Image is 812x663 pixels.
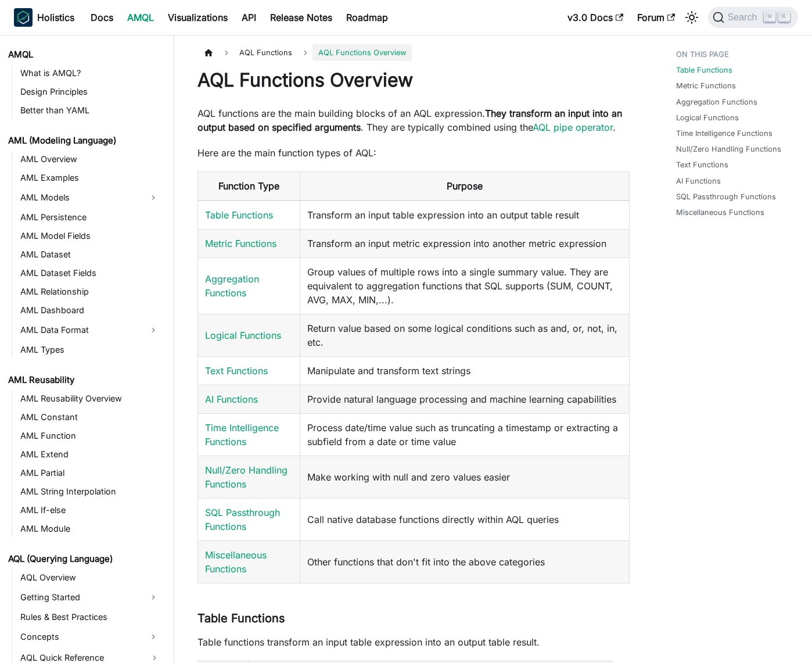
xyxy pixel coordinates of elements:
[312,44,412,61] span: AQL Functions Overview
[300,200,629,230] td: Transform an input table expression into an output table result
[300,357,629,385] td: Manipulate and transform text strings
[17,588,143,607] a: Getting Started
[17,246,164,263] a: AML Dataset
[233,44,298,61] span: AQL Functions
[197,44,220,61] a: Home page
[708,7,798,28] button: Search (Command+K)
[682,8,701,27] button: Switch between dark and light mode (currently light mode)
[235,8,263,27] a: API
[676,64,732,76] a: Table Functions
[205,365,268,377] a: Text Functions
[17,465,164,481] a: AML Partial
[197,635,630,649] p: Table functions transform an input table expression into an output table result.
[161,8,235,27] a: Visualizations
[143,588,164,607] button: Expand sidebar category 'Getting Started'
[778,12,790,22] kbd: K
[5,132,164,149] a: AML (Modeling Language)
[676,112,739,123] a: Logical Functions
[17,65,164,81] a: What is AMQL?
[676,159,728,170] a: Text Functions
[17,228,164,244] a: AML Model Fields
[339,8,395,27] a: Roadmap
[17,284,164,300] a: AML Relationship
[300,499,629,541] td: Call native database functions directly within AQL queries
[205,549,267,575] a: Miscellaneous Functions
[205,238,276,249] a: Metric Functions
[17,628,143,646] a: Concepts
[205,209,273,221] a: Table Functions
[300,541,629,583] td: Other functions that don't fit into the above categories
[300,414,629,456] td: Process date/time value such as truncating a timestamp or extracting a subfield from a date or ti...
[300,172,629,201] th: Purpose
[143,321,164,339] button: Expand sidebar category 'AML Data Format'
[17,321,143,339] a: AML Data Format
[676,144,781,155] a: Null/Zero Handling Functions
[17,170,164,186] a: AML Examples
[17,84,164,100] a: Design Principles
[533,121,613,133] a: AQL pipe operator
[764,12,775,22] kbd: ⌘
[17,569,164,586] a: AQL Overview
[300,456,629,499] td: Make working with null and zero values easier
[84,8,120,27] a: Docs
[205,273,259,299] a: Aggregation Functions
[143,188,164,207] button: Expand sidebar category 'AML Models'
[5,46,164,63] a: AMQL
[5,372,164,388] a: AML Reusability
[197,146,630,160] p: Here are the main function types of AQL:
[263,8,339,27] a: Release Notes
[17,446,164,463] a: AML Extend
[300,314,629,357] td: Return value based on some logical conditions such as and, or, not, in, etc.
[197,44,630,61] nav: Breadcrumbs
[17,209,164,225] a: AML Persistence
[630,8,682,27] a: Forum
[143,628,164,646] button: Expand sidebar category 'Concepts'
[17,102,164,119] a: Better than YAML
[724,12,764,23] span: Search
[17,265,164,281] a: AML Dataset Fields
[17,409,164,425] a: AML Constant
[197,69,630,92] h1: AQL Functions Overview
[198,172,300,201] th: Function Type
[17,521,164,537] a: AML Module
[5,551,164,567] a: AQL (Querying Language)
[17,502,164,518] a: AML If-else
[676,191,776,202] a: SQL Passthrough Functions
[676,128,773,139] a: Time Intelligence Functions
[17,390,164,407] a: AML Reusability Overview
[676,207,764,218] a: Miscellaneous Functions
[120,8,161,27] a: AMQL
[17,151,164,167] a: AML Overview
[14,8,74,27] a: HolisticsHolistics
[205,329,281,341] a: Logical Functions
[17,302,164,318] a: AML Dashboard
[300,385,629,414] td: Provide natural language processing and machine learning capabilities
[17,428,164,444] a: AML Function
[197,106,630,134] p: AQL functions are the main building blocks of an AQL expression. . They are typically combined us...
[205,422,279,447] a: Time Intelligence Functions
[17,609,164,625] a: Rules & Best Practices
[205,507,280,532] a: SQL Passthrough Functions
[37,10,74,24] b: Holistics
[17,483,164,500] a: AML String Interpolation
[676,80,736,91] a: Metric Functions
[676,175,721,187] a: AI Functions
[676,96,757,107] a: Aggregation Functions
[14,8,33,27] img: Holistics
[300,230,629,258] td: Transform an input metric expression into another metric expression
[205,393,258,405] a: AI Functions
[197,611,630,626] h3: Table Functions
[300,258,629,314] td: Group values of multiple rows into a single summary value. They are equivalent to aggregation fun...
[561,8,630,27] a: v3.0 Docs
[205,464,288,490] a: Null/Zero Handling Functions
[17,342,164,358] a: AML Types
[17,188,143,207] a: AML Models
